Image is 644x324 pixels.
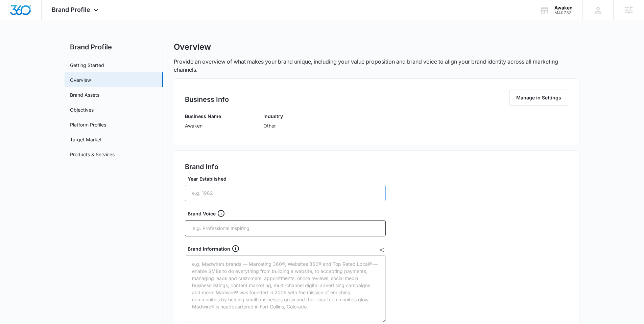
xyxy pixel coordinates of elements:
a: Getting Started [70,62,104,69]
p: Awaken [185,122,221,129]
button: AI Text Generator [379,247,384,253]
a: Objectives [70,106,94,113]
img: tab_keywords_by_traffic_grey.svg [67,39,73,45]
a: Brand Assets [70,91,99,98]
input: e.g. Professional Inspiring [192,223,380,233]
h2: Business Info [185,94,229,105]
input: e.g. 1982 [185,185,386,201]
img: logo_orange.svg [11,11,16,16]
a: Platform Profiles [70,121,106,128]
img: website_grey.svg [11,18,16,23]
img: tab_domain_overview_orange.svg [18,39,24,45]
div: Brand Voice [188,209,388,217]
div: v 4.0.25 [19,11,33,16]
div: Brand Information [188,245,388,253]
div: account name [554,5,573,10]
h2: Brand Info [185,162,218,172]
a: Overview [70,76,91,84]
span: Brand Profile [52,6,90,13]
p: Provide an overview of what makes your brand unique, including your value proposition and brand v... [174,57,579,74]
label: Year Established [188,175,388,182]
div: Domain: [DOMAIN_NAME] [18,18,74,23]
h3: Industry [263,113,283,120]
h2: Brand Profile [65,42,163,52]
a: Target Market [70,136,102,143]
a: Products & Services [70,151,115,158]
h1: Overview [174,42,211,52]
button: Manage in Settings [509,90,568,106]
div: Keywords by Traffic [75,40,114,44]
p: Other [263,122,283,129]
div: account id [554,10,573,15]
div: Domain Overview [26,40,61,44]
h3: Business Name [185,113,221,120]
